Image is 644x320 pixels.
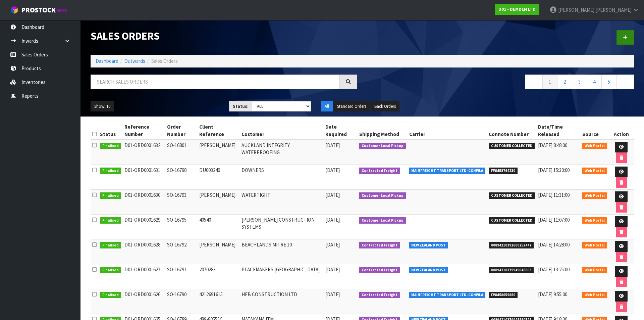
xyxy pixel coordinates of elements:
[123,190,165,215] td: D01-ORD0001630
[582,217,607,224] span: Web Portal
[582,242,607,249] span: Web Portal
[91,101,114,112] button: Show: 10
[538,142,567,148] span: [DATE] 8:48:00
[489,143,535,149] span: CUSTOMER COLLECTED
[538,291,567,298] span: [DATE] 9:55:00
[123,140,165,165] td: D01-ORD0001632
[616,75,634,89] a: →
[240,122,324,140] th: Customer
[333,101,370,112] button: Standard Orders
[91,30,357,42] h1: Sales Orders
[240,239,324,264] td: BEACHLANDS MITRE 10
[367,75,634,91] nav: Page navigation
[498,6,536,12] strong: D01 - DEMDEN LTD
[359,242,400,249] span: Contracted Freight
[198,289,240,314] td: 4212691615
[165,140,198,165] td: SO-16801
[325,142,340,148] span: [DATE]
[124,58,145,64] a: Outwards
[165,264,198,289] td: SO-16791
[165,122,198,140] th: Order Number
[10,6,18,14] img: cube-alt.png
[57,7,67,14] small: WMS
[587,75,602,89] a: 4
[151,58,178,64] span: Sales Orders
[525,75,543,89] a: ←
[198,165,240,190] td: DU003240
[100,242,121,249] span: Finalised
[123,165,165,190] td: D01-ORD0001631
[538,192,570,198] span: [DATE] 11:31:00
[123,215,165,239] td: D01-ORD0001629
[572,75,587,89] a: 3
[325,217,340,223] span: [DATE]
[359,192,406,199] span: Customer Local Pickup
[325,266,340,273] span: [DATE]
[198,264,240,289] td: 2070283
[100,143,121,149] span: Finalised
[409,168,486,174] span: MAINFREIGHT TRANSPORT LTD -CONWLA
[489,168,518,174] span: FWM58764230
[165,165,198,190] td: SO-16798
[595,7,632,13] span: [PERSON_NAME]
[581,122,609,140] th: Source
[582,267,607,274] span: Web Portal
[165,239,198,264] td: SO-16792
[240,264,324,289] td: PLACEMAKERS [GEOGRAPHIC_DATA]
[489,192,535,199] span: CUSTOMER COLLECTED
[371,101,399,112] button: Back Orders
[98,122,123,140] th: Status
[198,122,240,140] th: Client Reference
[325,167,340,173] span: [DATE]
[582,168,607,174] span: Web Portal
[538,167,570,173] span: [DATE] 15:30:00
[325,192,340,198] span: [DATE]
[240,289,324,314] td: HEB CONSTRUCTION LTD
[359,217,406,224] span: Customer Local Pickup
[100,292,121,299] span: Finalised
[165,190,198,215] td: SO-16793
[359,143,406,149] span: Customer Local Pickup
[325,291,340,298] span: [DATE]
[538,266,570,273] span: [DATE] 13:25:00
[489,242,534,249] span: 00894210392600252447
[198,140,240,165] td: [PERSON_NAME]
[198,190,240,215] td: [PERSON_NAME]
[100,267,121,274] span: Finalised
[359,168,400,174] span: Contracted Freight
[582,192,607,199] span: Web Portal
[123,122,165,140] th: Reference Number
[489,217,535,224] span: CUSTOMER COLLECTED
[100,192,121,199] span: Finalised
[240,190,324,215] td: WATERTIGHT
[240,215,324,239] td: [PERSON_NAME] CONSTRUCTION SYSTEMS
[321,101,333,112] button: All
[359,292,400,299] span: Contracted Freight
[325,241,340,248] span: [DATE]
[100,217,121,224] span: Finalised
[408,122,487,140] th: Carrier
[21,6,56,14] span: ProStock
[123,264,165,289] td: D01-ORD0001627
[165,289,198,314] td: SO-16790
[558,7,594,13] span: [PERSON_NAME]
[324,122,358,140] th: Date Required
[123,239,165,264] td: D01-ORD0001628
[233,103,249,109] strong: Status:
[536,122,581,140] th: Date/Time Released
[538,217,570,223] span: [DATE] 11:07:00
[358,122,408,140] th: Shipping Method
[538,241,570,248] span: [DATE] 14:28:00
[91,75,340,89] input: Search sales orders
[409,242,448,249] span: NEW ZEALAND POST
[487,122,536,140] th: Connote Number
[240,165,324,190] td: DOWNERS
[96,58,118,64] a: Dashboard
[198,215,240,239] td: 40540
[557,75,572,89] a: 2
[582,143,607,149] span: Web Portal
[409,267,448,274] span: NEW ZEALAND POST
[601,75,616,89] a: 5
[198,239,240,264] td: [PERSON_NAME]
[100,168,121,174] span: Finalised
